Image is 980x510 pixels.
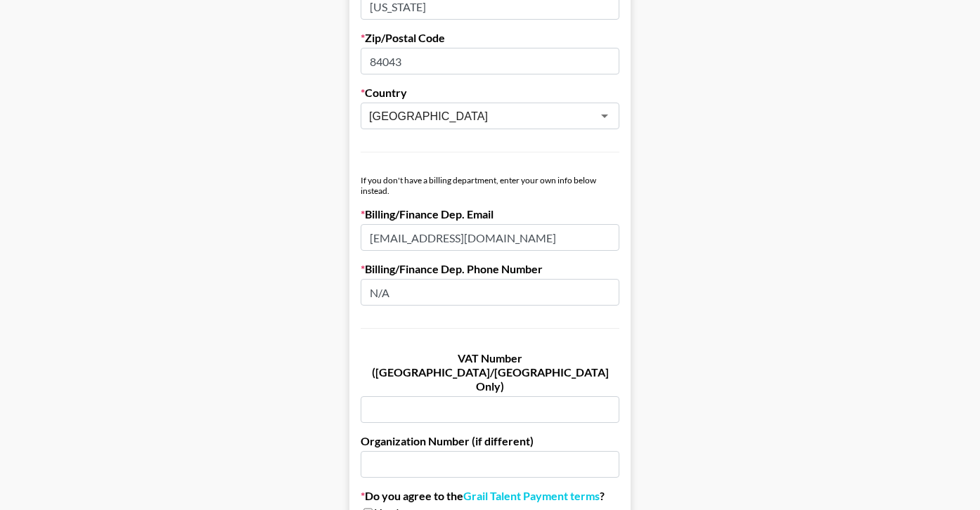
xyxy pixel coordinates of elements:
label: VAT Number ([GEOGRAPHIC_DATA]/[GEOGRAPHIC_DATA] Only) [361,351,619,393]
div: If you don't have a billing department, enter your own info below instead. [361,175,619,196]
label: Zip/Postal Code [361,31,619,45]
button: Open [595,106,614,126]
label: Do you agree to the ? [361,489,619,503]
label: Billing/Finance Dep. Email [361,207,619,221]
a: Grail Talent Payment terms [463,489,600,503]
label: Organization Number (if different) [361,434,619,448]
label: Country [361,86,619,100]
label: Billing/Finance Dep. Phone Number [361,262,619,276]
